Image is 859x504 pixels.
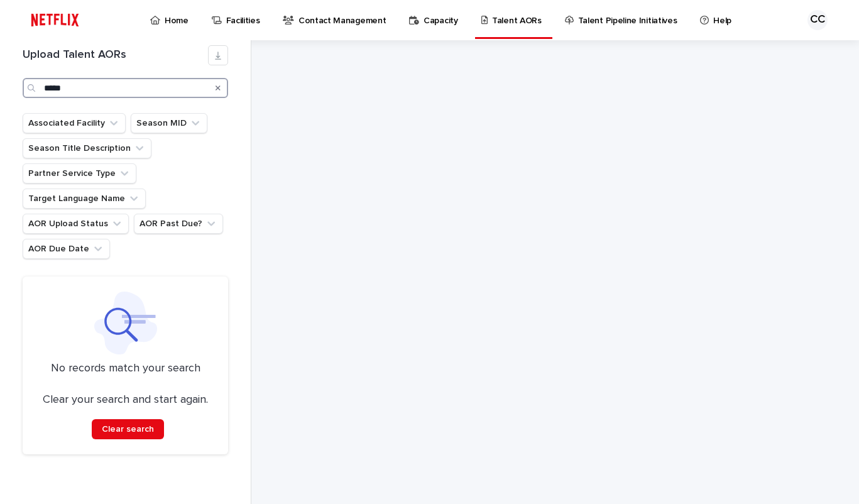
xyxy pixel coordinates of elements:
[23,78,228,98] input: Search
[807,10,828,30] div: CC
[23,214,129,234] button: AOR Upload Status
[102,425,154,434] span: Clear search
[131,113,207,133] button: Season MID
[38,362,213,376] p: No records match your search
[92,419,164,439] button: Clear search
[43,393,208,407] p: Clear your search and start again.
[23,163,136,184] button: Partner Service Type
[23,138,151,158] button: Season Title Description
[23,48,208,62] h1: Upload Talent AORs
[25,8,85,33] img: ifQbXi3ZQGMSEF7WDB7W
[134,214,223,234] button: AOR Past Due?
[23,189,146,209] button: Target Language Name
[23,113,126,133] button: Associated Facility
[23,239,110,259] button: AOR Due Date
